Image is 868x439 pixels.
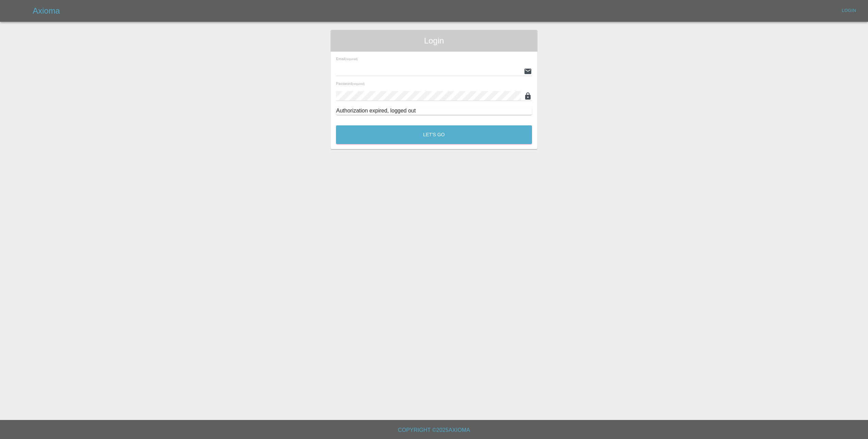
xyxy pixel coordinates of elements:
[5,425,863,435] h6: Copyright © 2025 Axioma
[336,125,532,144] button: Let's Go
[352,83,365,86] small: (required)
[336,35,532,46] span: Login
[336,107,532,115] div: Authorization expired, logged out
[33,5,60,16] h5: Axioma
[336,57,358,61] span: Email
[838,5,860,16] a: Login
[336,82,365,86] span: Password
[345,58,358,61] small: (required)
